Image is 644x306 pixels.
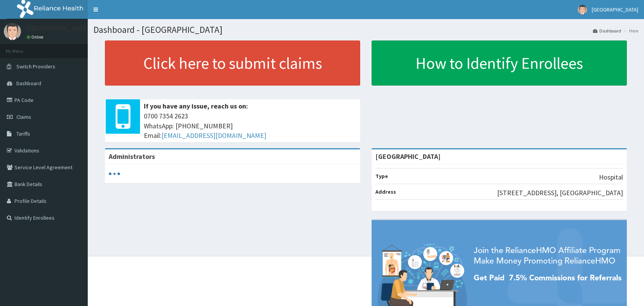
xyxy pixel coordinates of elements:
[16,63,55,70] span: Switch Providers
[144,102,248,110] b: If you have any issue, reach us on:
[4,23,21,40] img: User Image
[16,113,31,120] span: Claims
[93,25,638,35] h1: Dashboard - [GEOGRAPHIC_DATA]
[375,188,396,195] b: Address
[109,168,120,180] svg: audio-loading
[105,40,360,86] a: Click here to submit claims
[578,5,587,15] img: User Image
[375,152,441,161] strong: [GEOGRAPHIC_DATA]
[27,25,90,32] p: [GEOGRAPHIC_DATA]
[622,28,638,34] li: Here
[592,6,638,13] span: [GEOGRAPHIC_DATA]
[27,34,45,40] a: Online
[497,188,623,198] p: [STREET_ADDRESS], [GEOGRAPHIC_DATA]
[161,131,266,140] a: [EMAIL_ADDRESS][DOMAIN_NAME]
[16,80,41,87] span: Dashboard
[109,152,155,161] b: Administrators
[144,111,356,141] span: 0700 7354 2623 WhatsApp: [PHONE_NUMBER] Email:
[16,130,30,137] span: Tariffs
[372,40,627,86] a: How to Identify Enrollees
[593,28,621,34] a: Dashboard
[599,172,623,182] p: Hospital
[375,173,388,180] b: Type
